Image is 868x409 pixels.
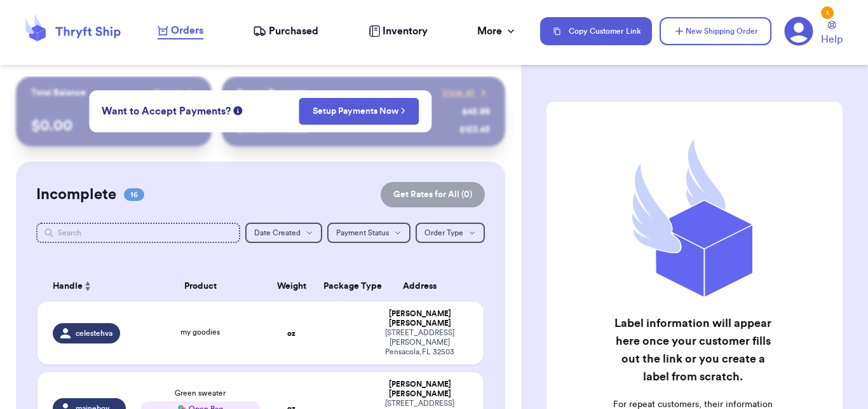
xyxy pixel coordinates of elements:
span: Want to Accept Payments? [102,104,231,119]
span: Orders [171,23,203,38]
a: Payout [154,87,196,99]
th: Address [363,271,484,302]
button: Date Created [245,223,322,243]
div: 1 [821,6,834,19]
a: Orders [158,23,203,39]
div: [PERSON_NAME] [PERSON_NAME] [371,309,468,328]
span: Order Type [424,229,463,237]
span: Green sweater [175,389,226,397]
button: Copy Customer Link [540,17,652,45]
span: Help [821,32,843,47]
h2: Label information will appear here once your customer fills out the link or you create a label fr... [611,314,775,385]
a: Setup Payments Now [313,105,406,118]
div: More [477,24,517,39]
input: Search [36,223,240,243]
th: Package Type [316,271,364,302]
div: [PERSON_NAME] [PERSON_NAME] [371,380,468,399]
span: Purchased [269,24,318,39]
p: $ 0.00 [31,116,196,136]
a: Inventory [369,24,428,39]
th: Product [133,271,268,302]
div: [STREET_ADDRESS][PERSON_NAME] Pensacola , FL 32503 [371,328,468,357]
span: Payment Status [336,229,389,237]
span: View all [442,87,475,99]
span: 16 [124,188,144,201]
button: Setup Payments Now [299,98,419,125]
h2: Incomplete [36,184,116,205]
div: $ 45.99 [462,106,490,118]
button: Get Rates for All (0) [381,182,485,207]
span: Payout [154,87,181,99]
span: Inventory [383,24,428,39]
p: Total Balance [31,87,86,99]
a: Purchased [253,24,318,39]
strong: oz [287,329,295,337]
th: Weight [268,271,316,302]
span: Date Created [254,229,301,237]
div: $ 123.45 [459,123,490,136]
p: Recent Payments [237,87,308,99]
a: Help [821,21,843,47]
span: celestehva [76,328,112,338]
span: Handle [53,280,83,293]
a: View all [442,87,490,99]
span: my goodies [180,328,220,336]
button: Order Type [416,223,485,243]
button: New Shipping Order [660,17,771,45]
button: Sort ascending [83,279,93,294]
a: 1 [784,17,813,46]
button: Payment Status [327,223,410,243]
